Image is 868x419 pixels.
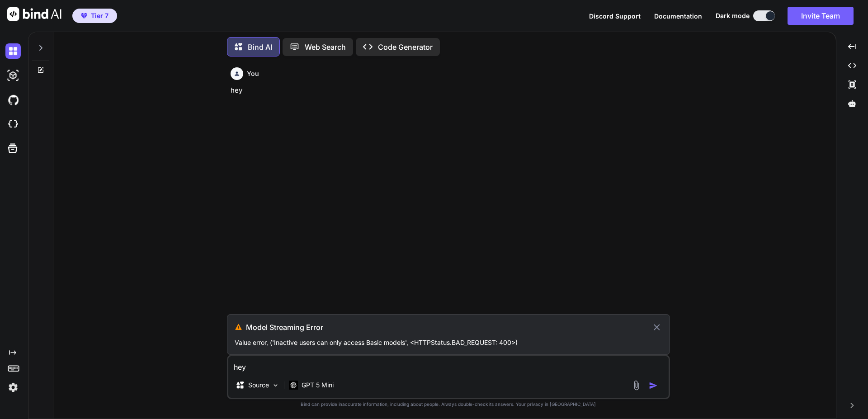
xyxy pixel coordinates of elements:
img: Bind AI [7,7,61,21]
img: darkChat [5,43,21,59]
p: Bind AI [248,42,272,52]
img: premium [81,13,87,19]
p: Web Search [305,42,346,52]
img: icon [649,381,658,390]
img: GPT 5 Mini [289,381,298,389]
span: Tier 7 [91,11,108,20]
p: hey [231,85,668,96]
h6: You [247,69,259,78]
button: Documentation [654,11,702,21]
span: Discord Support [589,12,641,20]
h3: Model Streaming Error [246,322,651,333]
button: Invite Team [788,7,854,25]
p: Bind can provide inaccurate information, including about people. Always double-check its answers.... [227,401,670,408]
p: Value error, ('Inactive users can only access Basic models', <HTTPStatus.BAD_REQUEST: 400>) [235,338,662,347]
img: cloudideIcon [5,117,21,132]
img: attachment [631,380,642,391]
img: githubDark [5,92,21,108]
button: Discord Support [589,11,641,21]
p: Source [248,381,269,390]
img: settings [5,380,21,395]
span: Documentation [654,12,702,20]
p: GPT 5 Mini [302,381,334,390]
img: darkAi-studio [5,68,21,83]
span: Dark mode [716,11,750,20]
img: Pick Models [272,381,279,389]
p: Code Generator [378,42,433,52]
button: premiumTier 7 [72,9,117,23]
